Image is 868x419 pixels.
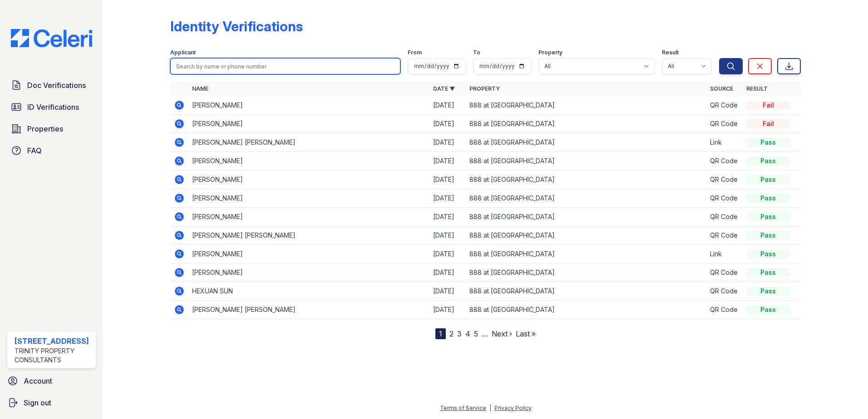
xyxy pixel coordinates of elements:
[706,171,743,189] td: QR Code
[188,226,429,245] td: [PERSON_NAME] [PERSON_NAME]
[188,301,429,319] td: [PERSON_NAME] [PERSON_NAME]
[473,49,480,56] label: To
[474,329,478,338] a: 5
[466,115,707,133] td: 888 at [GEOGRAPHIC_DATA]
[489,404,491,411] div: |
[188,171,429,189] td: [PERSON_NAME]
[706,189,743,208] td: QR Code
[706,301,743,319] td: QR Code
[188,263,429,282] td: [PERSON_NAME]
[4,372,99,390] a: Account
[457,329,462,338] a: 3
[429,152,466,171] td: [DATE]
[706,115,743,133] td: QR Code
[7,120,96,138] a: Properties
[706,226,743,245] td: QR Code
[746,194,790,203] div: Pass
[4,394,99,412] a: Sign out
[466,96,707,115] td: 888 at [GEOGRAPHIC_DATA]
[188,115,429,133] td: [PERSON_NAME]
[15,336,92,346] div: [STREET_ADDRESS]
[538,49,562,56] label: Property
[7,76,96,94] a: Doc Verifications
[15,346,92,365] div: Trinity Property Consultants
[706,208,743,226] td: QR Code
[746,212,790,221] div: Pass
[188,152,429,171] td: [PERSON_NAME]
[746,249,790,258] div: Pass
[192,85,208,92] a: Name
[706,282,743,301] td: QR Code
[429,115,466,133] td: [DATE]
[746,119,790,128] div: Fail
[746,101,790,110] div: Fail
[662,49,679,56] label: Result
[746,268,790,277] div: Pass
[466,301,707,319] td: 888 at [GEOGRAPHIC_DATA]
[466,171,707,189] td: 888 at [GEOGRAPHIC_DATA]
[429,133,466,152] td: [DATE]
[746,231,790,240] div: Pass
[188,133,429,152] td: [PERSON_NAME] [PERSON_NAME]
[466,245,707,263] td: 888 at [GEOGRAPHIC_DATA]
[746,156,790,166] div: Pass
[482,328,488,339] span: …
[435,328,446,339] div: 1
[433,85,455,92] a: Date ▼
[429,189,466,208] td: [DATE]
[7,98,96,116] a: ID Verifications
[429,96,466,115] td: [DATE]
[7,141,96,160] a: FAQ
[706,96,743,115] td: QR Code
[466,282,707,301] td: 888 at [GEOGRAPHIC_DATA]
[492,329,512,338] a: Next ›
[188,189,429,208] td: [PERSON_NAME]
[4,29,99,47] img: CE_Logo_Blue-a8612792a0a2168367f1c8372b55b34899dd931a85d93a1a3d3e32e68fde9ad4.png
[429,301,466,319] td: [DATE]
[494,404,532,411] a: Privacy Policy
[516,329,536,338] a: Last »
[170,49,196,56] label: Applicant
[746,85,768,92] a: Result
[429,245,466,263] td: [DATE]
[706,133,743,152] td: Link
[24,375,52,386] span: Account
[466,133,707,152] td: 888 at [GEOGRAPHIC_DATA]
[710,85,733,92] a: Source
[27,80,86,91] span: Doc Verifications
[746,175,790,184] div: Pass
[449,329,454,338] a: 2
[27,145,42,156] span: FAQ
[188,245,429,263] td: [PERSON_NAME]
[466,226,707,245] td: 888 at [GEOGRAPHIC_DATA]
[429,282,466,301] td: [DATE]
[706,245,743,263] td: Link
[466,152,707,171] td: 888 at [GEOGRAPHIC_DATA]
[466,263,707,282] td: 888 at [GEOGRAPHIC_DATA]
[188,96,429,115] td: [PERSON_NAME]
[465,329,470,338] a: 4
[706,152,743,171] td: QR Code
[746,305,790,314] div: Pass
[706,263,743,282] td: QR Code
[469,85,500,92] a: Property
[466,189,707,208] td: 888 at [GEOGRAPHIC_DATA]
[429,171,466,189] td: [DATE]
[188,282,429,301] td: HEXUAN SUN
[746,287,790,296] div: Pass
[170,18,303,34] div: Identity Verifications
[440,404,486,411] a: Terms of Service
[188,208,429,226] td: [PERSON_NAME]
[408,49,422,56] label: From
[27,102,79,112] span: ID Verifications
[429,263,466,282] td: [DATE]
[429,208,466,226] td: [DATE]
[170,58,400,74] input: Search by name or phone number
[24,397,51,408] span: Sign out
[429,226,466,245] td: [DATE]
[746,138,790,147] div: Pass
[27,123,63,134] span: Properties
[466,208,707,226] td: 888 at [GEOGRAPHIC_DATA]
